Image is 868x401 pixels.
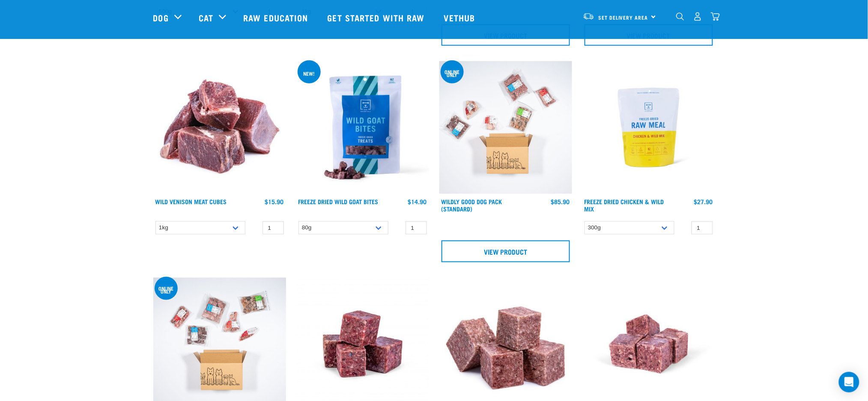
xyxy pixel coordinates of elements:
[839,372,859,392] div: Open Intercom Messenger
[693,12,702,21] img: user.png
[676,12,684,21] img: home-icon-1@2x.png
[199,11,213,24] a: Cat
[441,70,464,76] div: Online Only
[711,12,720,21] img: home-icon@2x.png
[585,200,664,210] a: Freeze Dried Chicken & Wild Mix
[435,0,486,35] a: Vethub
[406,221,427,235] input: 1
[155,200,227,203] a: Wild Venison Meat Cubes
[694,198,713,205] div: $27.90
[298,200,379,203] a: Freeze Dried Wild Goat Bites
[153,11,169,24] a: Dog
[153,61,286,194] img: 1181 Wild Venison Meat Cubes Boneless 01
[296,61,429,194] img: Raw Essentials Freeze Dried Wild Goat Bites PetTreats Product Shot
[583,12,594,20] img: van-moving.png
[692,221,713,235] input: 1
[265,198,284,205] div: $15.90
[155,287,178,293] div: Online Only
[319,0,435,35] a: Get started with Raw
[599,16,648,19] span: Set Delivery Area
[582,61,715,194] img: RE Product Shoot 2023 Nov8678
[408,198,427,205] div: $14.90
[304,72,315,75] div: new!
[235,0,319,35] a: Raw Education
[551,198,570,205] div: $85.90
[441,241,570,262] a: View Product
[262,221,284,235] input: 1
[441,200,502,210] a: Wildly Good Dog Pack (Standard)
[439,61,572,194] img: Dog 0 2sec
